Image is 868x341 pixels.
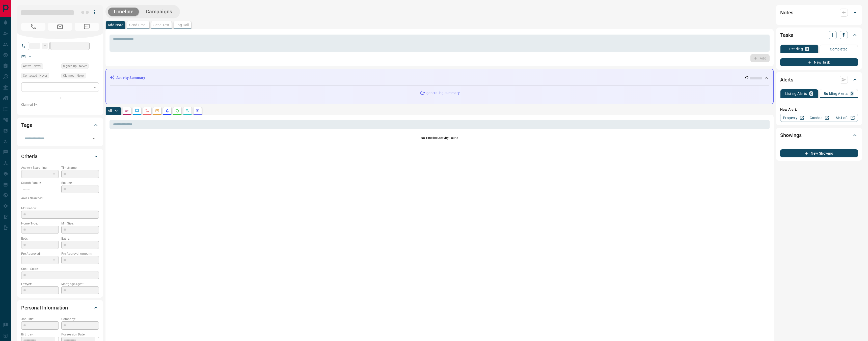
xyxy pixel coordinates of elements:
p: 0 [810,92,812,95]
svg: Calls [145,109,149,113]
svg: Emails [155,109,159,113]
h2: Tags [21,121,32,129]
p: Home Type: [21,221,59,226]
p: Claimed By: [21,102,99,107]
svg: Opportunities [185,109,189,113]
p: Pre-Approval Amount: [61,251,99,256]
p: Lawyer: [21,282,59,286]
span: No Email [48,23,72,31]
h2: Tasks [780,31,793,39]
svg: Requests [175,109,179,113]
span: Active - Never [23,64,41,69]
a: Mr.Loft [832,114,858,122]
p: Beds: [21,236,59,241]
h2: Personal Information [21,304,68,312]
svg: Lead Browsing Activity [135,109,139,113]
p: 0 [851,92,853,95]
button: New Task [780,58,858,66]
div: Personal Information [21,302,99,314]
p: Actively Searching: [21,165,59,170]
p: Birthday: [21,332,59,337]
h2: Showings [780,131,802,139]
p: Building Alerts [824,92,848,95]
svg: Agent Actions [196,109,200,113]
p: Pending [789,47,803,51]
div: Notes [780,7,858,19]
span: Signed up - Never [63,64,87,69]
p: Credit Score: [21,267,99,271]
p: Listing Alerts [785,92,807,95]
p: No Timeline Activity Found [110,136,770,140]
a: Property [780,114,806,122]
p: Add Note [108,23,123,27]
div: Showings [780,129,858,141]
p: Activity Summary [116,75,145,80]
h2: Notes [780,9,793,17]
div: Criteria [21,150,99,162]
h2: Criteria [21,152,38,160]
p: Company: [61,317,99,321]
p: 0 [806,47,808,51]
p: Mortgage Agent: [61,282,99,286]
a: -- [29,54,31,59]
p: Completed [830,47,848,51]
p: All [108,109,112,112]
p: Budget: [61,181,99,185]
p: Min Size: [61,221,99,226]
svg: Notes [125,109,129,113]
p: Pre-Approved: [21,251,59,256]
p: Job Title: [21,317,59,321]
p: Possession Date: [61,332,99,337]
div: Activity Summary [110,73,769,82]
span: No Number [75,23,99,31]
svg: Listing Alerts [165,109,169,113]
span: Claimed - Never [63,73,85,78]
p: Search Range: [21,181,59,185]
p: New Alert: [780,107,858,112]
span: No Number [21,23,45,31]
div: Tags [21,119,99,131]
span: Contacted - Never [23,73,47,78]
button: New Showing [780,149,858,157]
button: Campaigns [141,8,177,16]
p: -- - -- [21,185,59,193]
button: Open [90,135,97,142]
div: Alerts [780,74,858,86]
h2: Alerts [780,76,793,84]
p: Timeframe: [61,165,99,170]
p: generating summary [426,90,459,96]
p: Motivation: [21,206,99,211]
button: Timeline [108,8,139,16]
div: Tasks [780,29,858,41]
p: Areas Searched: [21,196,99,201]
a: Condos [806,114,832,122]
p: Baths: [61,236,99,241]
